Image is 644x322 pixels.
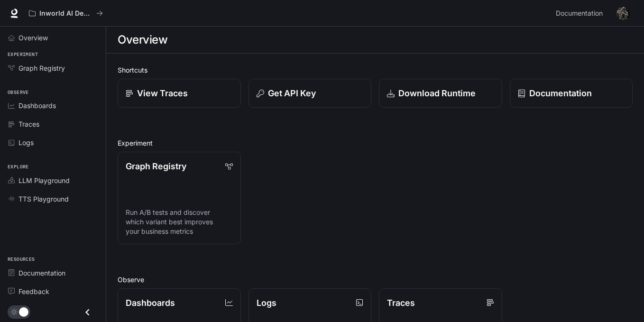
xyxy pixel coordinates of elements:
[4,60,102,76] a: Graph Registry
[18,175,70,185] span: LLM Playground
[137,87,188,100] p: View Traces
[268,87,316,100] p: Get API Key
[19,306,28,317] span: Dark mode toggle
[118,138,633,148] h2: Experiment
[126,296,175,309] p: Dashboards
[4,172,102,189] a: LLM Playground
[39,9,92,18] p: Inworld AI Demos
[379,79,502,108] a: Download Runtime
[248,79,372,108] button: Get API Key
[25,4,107,23] button: All workspaces
[4,283,102,300] a: Feedback
[387,296,415,309] p: Traces
[4,265,102,281] a: Documentation
[18,268,65,278] span: Documentation
[18,138,34,147] span: Logs
[616,7,630,20] img: User avatar
[18,194,69,204] span: TTS Playground
[529,87,592,100] p: Documentation
[18,119,39,129] span: Traces
[4,97,102,114] a: Dashboards
[4,134,102,151] a: Logs
[18,33,48,43] span: Overview
[118,275,633,285] h2: Observe
[126,208,233,236] p: Run A/B tests and discover which variant best improves your business metrics
[4,191,102,207] a: TTS Playground
[556,8,603,19] span: Documentation
[552,4,610,23] a: Documentation
[118,79,241,108] a: View Traces
[614,4,633,23] button: User avatar
[118,152,241,244] a: Graph RegistryRun A/B tests and discover which variant best improves your business metrics
[257,296,276,309] p: Logs
[4,29,102,46] a: Overview
[118,30,167,49] h1: Overview
[18,101,56,110] span: Dashboards
[18,63,65,73] span: Graph Registry
[126,160,186,173] p: Graph Registry
[77,303,98,322] button: Close drawer
[18,286,49,296] span: Feedback
[118,65,633,75] h2: Shortcuts
[398,87,476,100] p: Download Runtime
[510,79,633,108] a: Documentation
[4,116,102,132] a: Traces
